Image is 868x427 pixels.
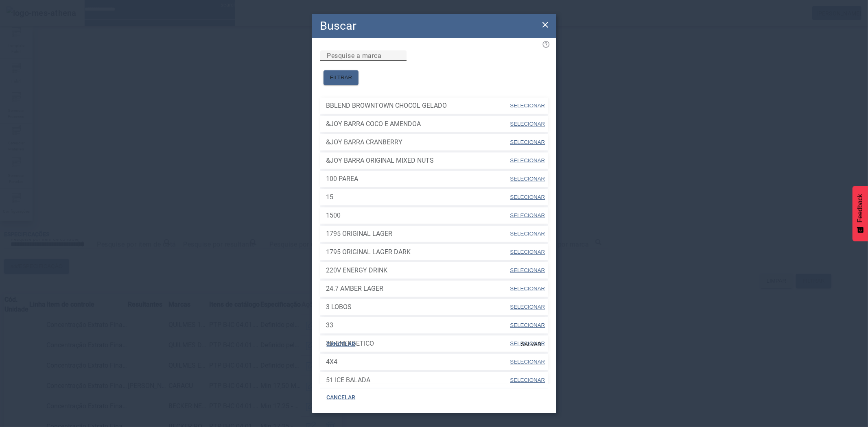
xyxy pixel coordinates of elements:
[510,267,545,273] span: SELECIONAR
[509,318,546,333] button: SELECIONAR
[510,176,545,182] span: SELECIONAR
[509,190,546,205] button: SELECIONAR
[509,300,546,314] button: SELECIONAR
[510,249,545,255] span: SELECIONAR
[509,208,546,223] button: SELECIONAR
[327,340,356,349] span: CANCELAR
[510,121,545,127] span: SELECIONAR
[326,284,509,294] span: 24.7 AMBER LAGER
[326,247,509,257] span: 1795 ORIGINAL LAGER DARK
[521,340,542,349] span: SALVAR
[326,156,509,166] span: &JOY BARRA ORIGINAL MIXED NUTS
[510,157,545,163] span: SELECIONAR
[510,231,545,237] span: SELECIONAR
[509,227,546,241] button: SELECIONAR
[509,263,546,278] button: SELECIONAR
[510,194,545,200] span: SELECIONAR
[509,153,546,168] button: SELECIONAR
[326,320,509,330] span: 33
[510,304,545,310] span: SELECIONAR
[509,172,546,186] button: SELECIONAR
[510,285,545,292] span: SELECIONAR
[326,174,509,184] span: 100 PAREA
[326,266,509,275] span: 220V ENERGY DRINK
[853,186,868,241] button: Feedback - Mostrar pesquisa
[510,139,545,145] span: SELECIONAR
[857,194,864,222] span: Feedback
[514,337,548,352] button: SALVAR
[510,212,545,218] span: SELECIONAR
[326,211,509,220] span: 1500
[509,117,546,131] button: SELECIONAR
[326,137,509,147] span: &JOY BARRA CRANBERRY
[320,337,362,352] button: CANCELAR
[509,245,546,259] button: SELECIONAR
[326,229,509,239] span: 1795 ORIGINAL LAGER
[509,281,546,296] button: SELECIONAR
[326,302,509,312] span: 3 LOBOS
[326,119,509,129] span: &JOY BARRA COCO E AMENDOA
[326,192,509,202] span: 15
[509,135,546,150] button: SELECIONAR
[510,322,545,328] span: SELECIONAR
